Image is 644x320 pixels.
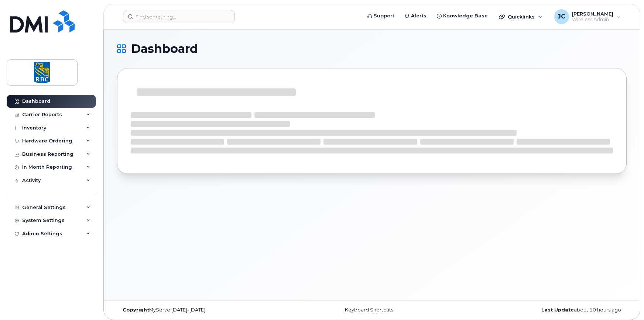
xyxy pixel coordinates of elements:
[117,307,287,313] div: MyServe [DATE]–[DATE]
[123,307,149,313] strong: Copyright
[541,307,574,313] strong: Last Update
[345,307,393,313] a: Keyboard Shortcuts
[131,43,198,54] span: Dashboard
[457,307,627,313] div: about 10 hours ago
